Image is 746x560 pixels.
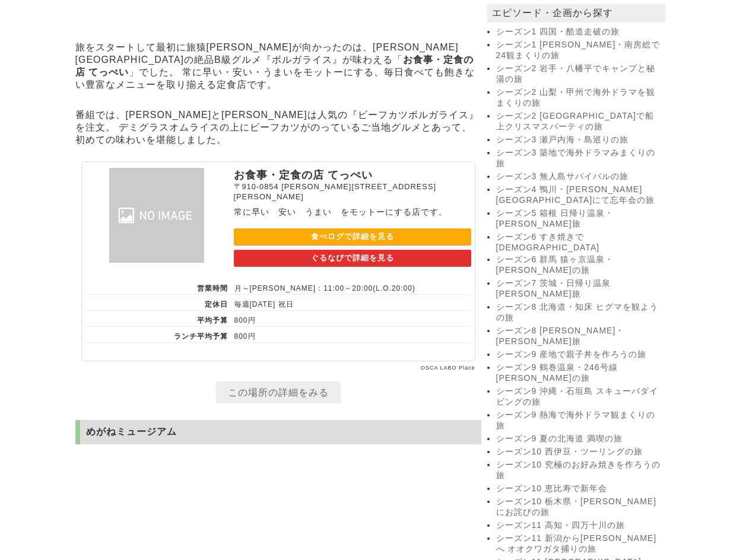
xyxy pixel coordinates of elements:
a: シーズン11 新潟から[PERSON_NAME]へ オオクワガタ捕りの旅 [496,533,662,555]
a: シーズン1 [PERSON_NAME]・南房総で24観まくりの旅 [496,40,662,61]
a: シーズン2 岩手・八幡平でキャンプと秘湯の旅 [496,63,662,85]
a: シーズン2 [GEOGRAPHIC_DATA]で船上クリスマスパーティの旅 [496,111,662,132]
a: シーズン10 栃木県・[PERSON_NAME]にお詫びの旅 [496,497,662,518]
p: お食事・定食の店 てっぺい [234,168,471,182]
span: 〒910-0854 [234,182,279,191]
a: ぐるなびで詳細を見る [234,250,471,267]
p: エピソード・企画から探す [487,4,665,23]
a: シーズン8 [PERSON_NAME]・[PERSON_NAME]旅 [496,326,662,347]
a: シーズン9 夏の北海道 満喫の旅 [496,434,662,444]
a: シーズン4 鴨川・[PERSON_NAME][GEOGRAPHIC_DATA]にて忘年会の旅 [496,184,662,206]
img: お食事・定食の店 てっぺい [85,168,228,263]
a: シーズン6 すき焼きで[DEMOGRAPHIC_DATA] [496,232,662,252]
th: 営業時間 [85,279,228,295]
span: [PERSON_NAME][STREET_ADDRESS][PERSON_NAME] [234,182,436,201]
a: シーズン7 茨城・日帰り温泉 [PERSON_NAME]旅 [496,278,662,300]
a: シーズン3 築地で海外ドラマみまくりの旅 [496,148,662,169]
a: シーズン3 無人島サバイバルの旅 [496,171,662,182]
a: 食べログで詳細を見る [234,228,471,246]
a: シーズン9 鶴巻温泉・246号線 [PERSON_NAME]の旅 [496,362,662,384]
a: シーズン2 山梨・甲州で海外ドラマを観まくりの旅 [496,87,662,109]
td: 800円 [228,311,471,327]
a: シーズン5 箱根 日帰り温泉・[PERSON_NAME]旅 [496,208,662,230]
a: シーズン6 群馬 猿ヶ京温泉・[PERSON_NAME]の旅 [496,254,662,276]
td: 月～[PERSON_NAME]：11:00～20:00(L.O.20:00) [228,279,471,295]
a: シーズン10 西伊豆・ツーリングの旅 [496,447,662,457]
a: シーズン9 熱海で海外ドラマ観まくりの旅 [496,410,662,431]
a: シーズン9 沖縄・石垣島 スキューバダイビングの旅 [496,386,662,408]
a: シーズン1 四国・酷道走破の旅 [496,27,662,37]
p: 番組では、[PERSON_NAME]と[PERSON_NAME]は人気の『ビーフカツボルガライス』を注文。 デミグラスオムライスの上にビーフカツがのっているご当地グルメとあって、初めての味わいを... [75,106,481,149]
a: シーズン10 究極のお好み焼きを作ろうの旅 [496,460,662,481]
th: 定休日 [85,295,228,311]
a: シーズン9 産地で親子丼を作ろうの旅 [496,349,662,360]
p: 常に早い 安い うまい をモットーにする店です。 [234,207,471,218]
th: ランチ平均予算 [85,327,228,343]
th: 平均予算 [85,311,228,327]
td: 毎週[DATE] 祝日 [228,295,471,311]
a: シーズン3 瀬戸内海・島巡りの旅 [496,135,662,145]
a: シーズン8 北海道・知床 ヒグマを観ようの旅 [496,302,662,323]
a: この場所の詳細をみる [216,381,341,403]
a: シーズン11 高知・四万十川の旅 [496,520,662,531]
a: OSCA LABO Place [421,365,475,371]
td: 800円 [228,327,471,343]
a: シーズン10 恵比寿で新年会 [496,483,662,494]
p: 旅をスタートして最初に旅猿[PERSON_NAME]が向かったのは、[PERSON_NAME][GEOGRAPHIC_DATA]の絶品B級グルメ『ボルガライス』が味わえる「 」でした。 常に早い... [75,39,481,94]
h2: めがねミュージアム [75,420,481,444]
